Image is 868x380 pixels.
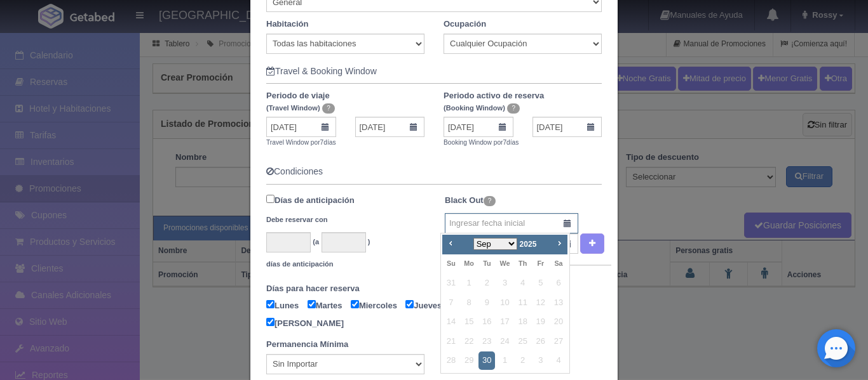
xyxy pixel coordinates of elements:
[266,315,350,330] label: [PERSON_NAME]
[266,167,602,176] h5: Condiciones
[266,260,334,268] small: días de anticipación
[443,274,459,292] span: 31
[478,313,495,331] span: 16
[507,103,520,114] span: ?
[461,313,477,331] span: 15
[351,300,359,308] input: Miercoles
[444,117,513,137] input: Fecha inicial
[266,104,320,112] small: (Travel Window)
[478,351,495,370] a: 30
[443,351,459,370] span: 28
[320,139,324,146] span: 7
[515,313,531,331] span: 18
[496,332,513,351] span: 24
[447,259,456,267] span: Sunday
[496,351,513,370] span: 1
[351,298,403,312] label: Miercoles
[515,332,531,351] span: 25
[515,294,531,312] span: 11
[266,300,275,308] input: Lunes
[553,236,567,250] a: Next
[444,236,458,250] a: Prev
[550,351,567,370] span: 4
[434,90,611,114] label: Periodo activo de reserva
[257,90,434,114] label: Periodo de viaje
[550,332,567,351] span: 27
[461,332,477,351] span: 22
[464,259,474,267] span: Monday
[266,195,275,203] input: Días de anticipación Debe reservar con
[266,298,305,312] label: Lunes
[443,332,459,351] span: 21
[503,139,506,146] span: 7
[266,18,308,30] label: Habitación
[515,274,531,292] span: 4
[478,294,495,312] span: 9
[266,191,355,229] label: Días de anticipación
[461,294,477,312] span: 8
[483,259,491,267] span: Tuesday
[444,104,505,112] small: (Booking Window)
[266,139,336,146] small: Travel Window por días
[257,283,611,295] label: Días para hacer reserva
[499,259,510,267] span: Wednesday
[322,103,335,114] span: ?
[496,294,513,312] span: 10
[445,191,496,210] label: Black Out
[266,67,602,76] h5: Travel & Booking Window
[484,196,496,206] span: ?
[496,274,513,292] span: 3
[550,313,567,331] span: 20
[550,274,567,292] span: 6
[520,240,537,249] span: 2025
[313,238,319,246] small: (a
[308,300,316,308] input: Martes
[532,351,549,370] span: 3
[445,213,578,233] input: Ingresar fecha inicial
[532,313,549,331] span: 19
[532,332,549,351] span: 26
[266,339,348,351] label: Permanencia Mínima
[443,294,459,312] span: 7
[405,298,448,312] label: Jueves
[519,259,527,267] span: Thursday
[266,318,275,326] input: [PERSON_NAME]
[532,294,549,312] span: 12
[532,117,602,137] input: Fecha final
[537,259,544,267] span: Friday
[308,298,349,312] label: Martes
[554,259,562,267] span: Saturday
[445,238,456,248] span: Prev
[405,300,414,308] input: Jueves
[444,18,486,30] label: Ocupación
[550,294,567,312] span: 13
[444,139,519,146] small: Booking Window por días
[266,117,336,137] input: Fecha inicial
[554,238,564,248] span: Next
[355,117,425,137] input: Fecha final
[461,274,477,292] span: 1
[496,313,513,331] span: 17
[515,351,531,370] span: 2
[266,216,327,223] small: Debe reservar con
[478,332,495,351] span: 23
[478,274,495,292] span: 2
[368,238,370,246] small: )
[443,313,459,331] span: 14
[532,274,549,292] span: 5
[461,351,477,370] span: 29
